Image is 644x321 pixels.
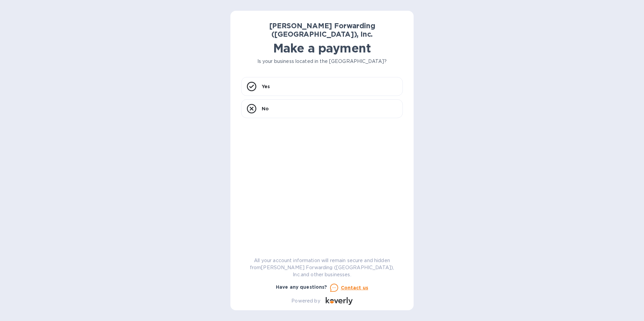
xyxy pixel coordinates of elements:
p: No [262,105,269,112]
p: Is your business located in the [GEOGRAPHIC_DATA]? [241,58,403,65]
u: Contact us [341,285,368,290]
p: Powered by [291,297,320,305]
b: [PERSON_NAME] Forwarding ([GEOGRAPHIC_DATA]), Inc. [269,22,375,38]
p: All your account information will remain secure and hidden from [PERSON_NAME] Forwarding ([GEOGRA... [241,257,403,278]
h1: Make a payment [241,41,403,55]
b: Have any questions? [276,284,327,290]
p: Yes [262,83,270,90]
